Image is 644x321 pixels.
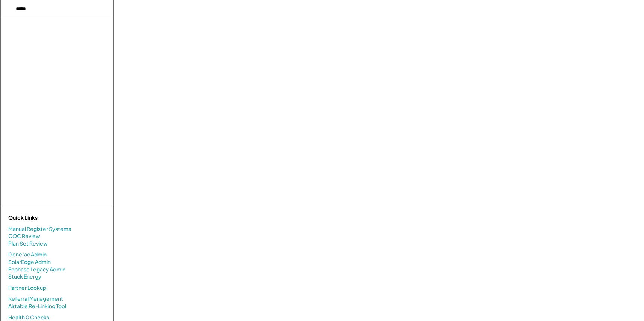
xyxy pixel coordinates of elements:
[8,303,66,310] a: Airtable Re-Linking Tool
[8,295,63,303] a: Referral Management
[8,251,47,258] a: Generac Admin
[8,225,71,233] a: Manual Register Systems
[8,232,40,240] a: COC Review
[8,240,48,247] a: Plan Set Review
[8,214,83,222] div: Quick Links
[8,284,46,292] a: Partner Lookup
[8,266,65,273] a: Enphase Legacy Admin
[8,258,51,266] a: SolarEdge Admin
[8,273,41,280] a: Stuck Energy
